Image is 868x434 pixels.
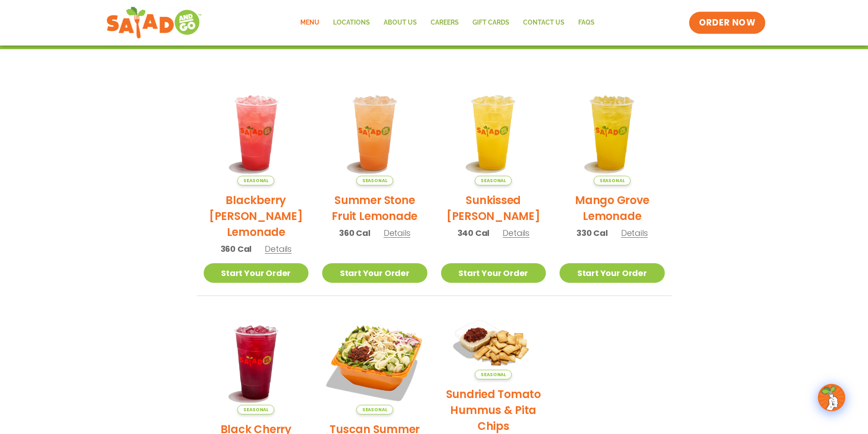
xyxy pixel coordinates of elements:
[265,243,292,255] span: Details
[204,310,309,415] img: Product photo for Black Cherry Orchard Lemonade
[560,192,665,224] h2: Mango Grove Lemonade
[204,192,309,240] h2: Blackberry [PERSON_NAME] Lemonade
[322,310,427,415] img: Product photo for Tuscan Summer Salad
[339,227,370,239] span: 360 Cal
[237,176,274,185] span: Seasonal
[322,263,427,283] a: Start Your Order
[475,176,512,185] span: Seasonal
[326,12,377,33] a: Locations
[457,227,490,239] span: 340 Cal
[441,386,546,434] h2: Sundried Tomato Hummus & Pita Chips
[466,12,516,33] a: GIFT CARDS
[699,17,755,29] span: ORDER NOW
[594,176,631,185] span: Seasonal
[503,227,529,239] span: Details
[516,12,571,33] a: Contact Us
[237,405,274,414] span: Seasonal
[424,12,466,33] a: Careers
[819,385,844,410] img: wpChatIcon
[441,310,546,380] img: Product photo for Sundried Tomato Hummus & Pita Chips
[293,12,326,33] a: Menu
[322,192,427,224] h2: Summer Stone Fruit Lemonade
[560,80,665,185] img: Product photo for Mango Grove Lemonade
[475,370,512,379] span: Seasonal
[221,243,252,255] span: 360 Cal
[293,12,601,33] nav: Menu
[689,12,765,34] a: ORDER NOW
[356,405,393,414] span: Seasonal
[322,80,427,185] img: Product photo for Summer Stone Fruit Lemonade
[571,12,601,33] a: FAQs
[356,176,393,185] span: Seasonal
[441,192,546,224] h2: Sunkissed [PERSON_NAME]
[204,80,309,185] img: Product photo for Blackberry Bramble Lemonade
[441,80,546,185] img: Product photo for Sunkissed Yuzu Lemonade
[106,5,202,41] img: new-SAG-logo-768×292
[377,12,424,33] a: About Us
[441,263,546,283] a: Start Your Order
[576,227,608,239] span: 330 Cal
[560,263,665,283] a: Start Your Order
[204,263,309,283] a: Start Your Order
[621,227,648,239] span: Details
[384,227,411,239] span: Details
